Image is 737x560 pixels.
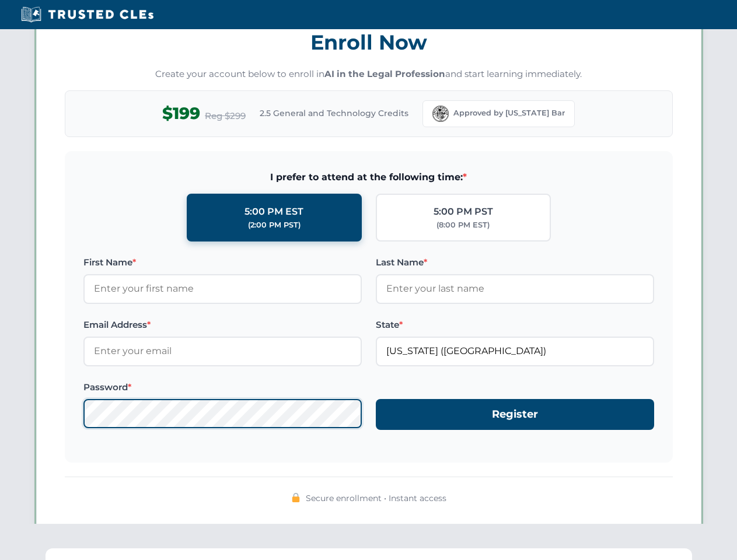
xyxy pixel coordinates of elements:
[453,107,565,119] span: Approved by [US_STATE] Bar
[376,399,654,430] button: Register
[83,380,362,394] label: Password
[248,219,301,231] div: (2:00 PM PST)
[376,256,654,269] label: Last Name
[376,318,654,332] label: State
[260,107,408,120] span: 2.5 General and Technology Credits
[83,170,654,185] span: I prefer to attend at the following time:
[83,256,362,269] label: First Name
[432,106,449,122] img: Florida Bar
[18,6,157,23] img: Trusted CLEs
[376,337,654,366] input: Florida (FL)
[83,337,362,366] input: Enter your email
[83,274,362,303] input: Enter your first name
[65,68,673,81] p: Create your account below to enroll in and start learning immediately.
[434,204,493,219] div: 5:00 PM PST
[436,219,490,231] div: (8:00 PM EST)
[162,100,200,127] span: $199
[205,109,246,123] span: Reg $299
[65,24,673,61] h3: Enroll Now
[244,204,303,219] div: 5:00 PM EST
[291,493,301,502] img: 🔒
[83,318,362,332] label: Email Address
[376,274,654,303] input: Enter your last name
[324,68,445,79] strong: AI in the Legal Profession
[306,492,446,505] span: Secure enrollment • Instant access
